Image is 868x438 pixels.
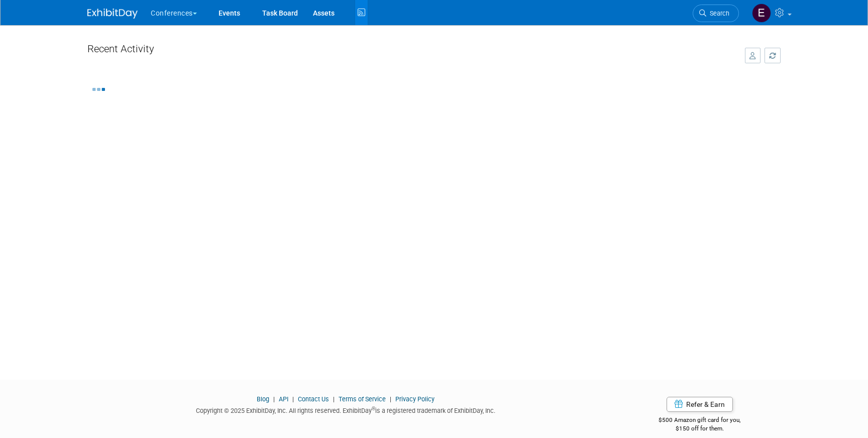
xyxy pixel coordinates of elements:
[752,4,771,23] img: Erin Anderson
[271,395,277,403] span: |
[619,424,781,433] div: $150 off for them.
[395,395,435,403] a: Privacy Policy
[706,10,729,17] span: Search
[298,395,329,403] a: Contact Us
[257,395,269,403] a: Blog
[290,395,296,403] span: |
[339,395,386,403] a: Terms of Service
[619,409,781,432] div: $500 Amazon gift card for you,
[667,397,733,412] a: Refer & Earn
[92,88,105,91] img: loading...
[372,406,375,411] sup: ®
[387,395,394,403] span: |
[331,395,337,403] span: |
[87,404,604,415] div: Copyright © 2025 ExhibitDay, Inc. All rights reserved. ExhibitDay is a registered trademark of Ex...
[87,38,735,64] div: Recent Activity
[87,9,138,19] img: ExhibitDay
[693,5,739,22] a: Search
[279,395,288,403] a: API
